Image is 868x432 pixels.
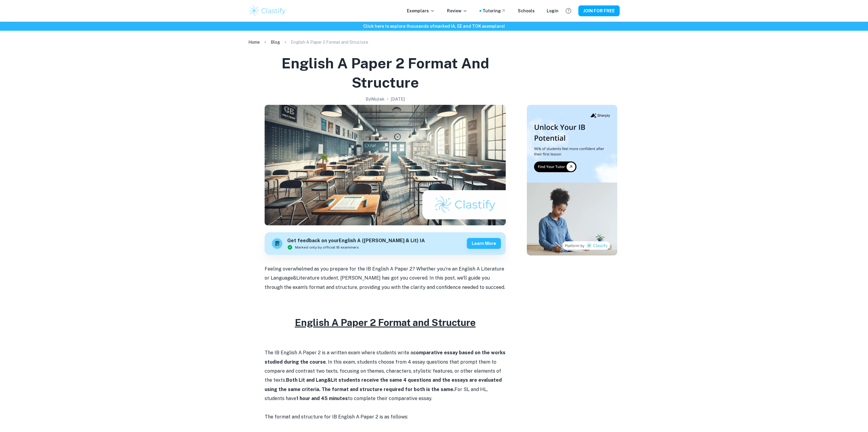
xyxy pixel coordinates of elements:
img: Clastify logo [248,5,287,17]
h2: [DATE] [391,96,405,102]
h1: English A Paper 2 Format and Structure [251,54,520,92]
p: The IB English A Paper 2 is a written exam where students write a . In this exam, students choose... [265,348,506,403]
p: Feeling overwhelmed as you prepare for the IB English A Paper 2? Whether you're an English A Lite... [265,265,506,292]
img: Thumbnail [527,105,617,255]
h6: Get feedback on your English A ([PERSON_NAME] & Lit) IA [287,237,425,245]
p: The format and structure for IB English A Paper 2 is as follows: [265,412,506,421]
p: English A Paper 2 Format and Structure [291,39,368,45]
a: Login [547,8,558,14]
strong: Both Lit and Lang&Lit students receive the same 4 questions and the essays are evaluated using th... [265,377,502,392]
button: JOIN FOR FREE [578,5,620,16]
a: Blog [271,38,280,46]
u: English A Paper 2 Format and Structure [295,317,476,328]
a: Get feedback on yourEnglish A ([PERSON_NAME] & Lit) IAMarked only by official IB examinersLearn more [265,232,506,255]
strong: 1 hour and 45 minutes [296,396,348,401]
a: Tutoring [483,8,506,14]
span: Marked only by official IB examiners [295,245,359,250]
a: Home [248,38,260,46]
p: • [387,96,388,102]
button: Help and Feedback [563,6,574,16]
h6: Click here to explore thousands of marked IA, EE and TOK exemplars ! [1,23,867,30]
p: Review [447,8,467,14]
button: Learn more [467,238,501,249]
strong: comparative essay based on the works studied during the course [265,350,505,365]
a: Schools [518,8,535,14]
p: Exemplars [407,8,435,14]
h2: By Wojtek [366,96,385,102]
img: English A Paper 2 Format and Structure cover image [265,105,506,225]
